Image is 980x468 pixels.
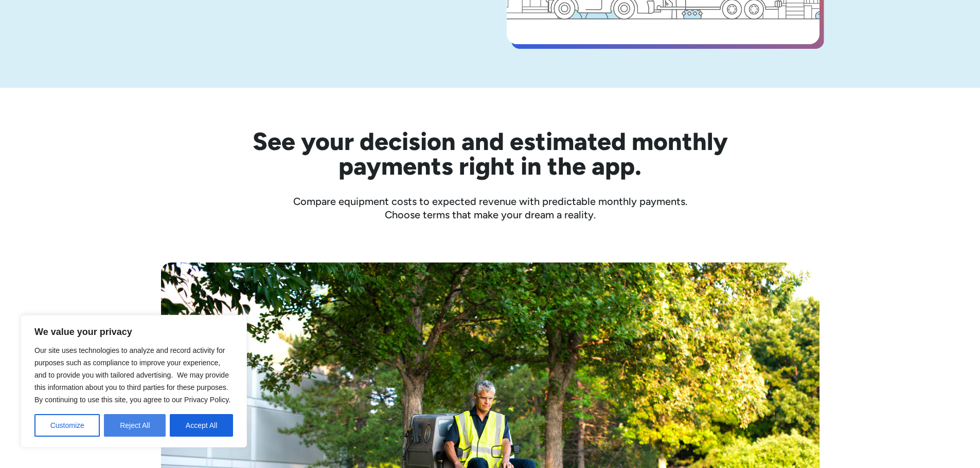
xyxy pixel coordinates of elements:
[21,315,247,447] div: We value your privacy
[104,414,166,437] button: Reject All
[161,195,819,221] div: Compare equipment costs to expected revenue with predictable monthly payments. Choose terms that ...
[170,414,233,437] button: Accept All
[34,326,233,338] p: We value your privacy
[34,414,100,437] button: Customize
[202,129,778,178] h2: See your decision and estimated monthly payments right in the app.
[34,346,230,404] span: Our site uses technologies to analyze and record activity for purposes such as compliance to impr...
